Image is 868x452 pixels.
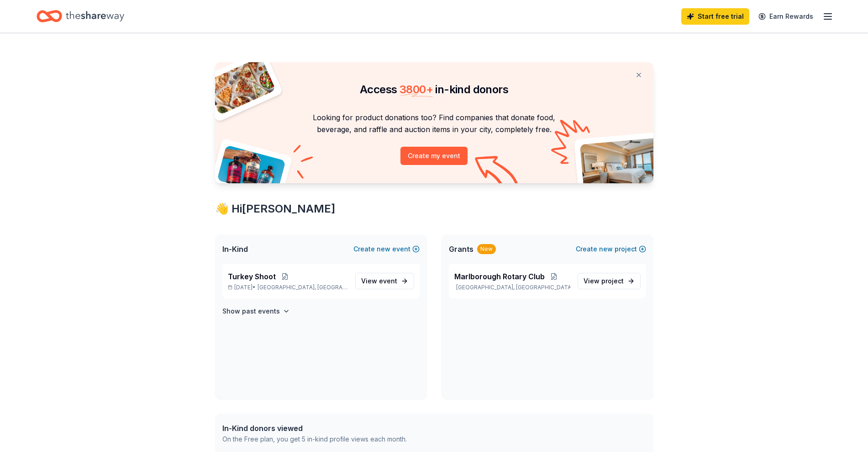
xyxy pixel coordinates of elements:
a: Earn Rewards [753,8,819,25]
a: Start free trial [681,8,749,25]
span: project [601,277,624,285]
span: new [599,244,613,255]
div: 👋 Hi [PERSON_NAME] [215,202,653,216]
span: [GEOGRAPHIC_DATA], [GEOGRAPHIC_DATA] [258,284,347,291]
img: Pizza [205,57,276,115]
button: Createnewevent [353,244,420,255]
button: Createnewproject [576,244,646,255]
span: Turkey Shoot [228,271,276,282]
span: Marlborough Rotary Club [454,271,545,282]
span: Grants [449,244,473,255]
a: Home [37,5,124,27]
span: new [377,244,390,255]
div: In-Kind donors viewed [222,423,407,434]
a: View project [578,273,641,289]
div: New [477,244,496,254]
span: View [361,276,397,287]
p: [GEOGRAPHIC_DATA], [GEOGRAPHIC_DATA] [454,284,570,291]
h4: Show past events [222,306,280,317]
span: event [379,277,397,285]
span: Access in-kind donors [360,83,508,96]
img: Curvy arrow [475,156,521,190]
span: In-Kind [222,244,248,255]
p: Looking for product donations too? Find companies that donate food, beverage, and raffle and auct... [226,112,642,136]
span: 3800 + [400,83,433,96]
span: View [584,276,624,287]
p: [DATE] • [228,284,348,291]
button: Show past events [222,306,290,317]
a: View event [355,273,414,289]
button: Create my event [400,147,468,165]
div: On the Free plan, you get 5 in-kind profile views each month. [222,434,407,445]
